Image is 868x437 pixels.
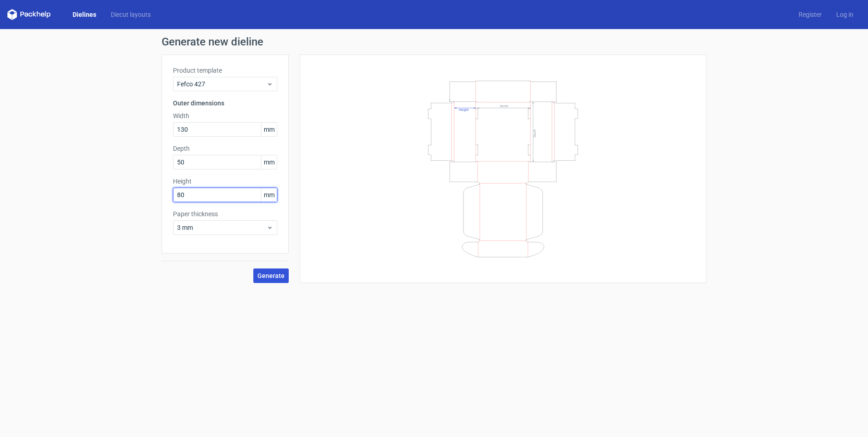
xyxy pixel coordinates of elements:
[173,209,277,218] label: Paper thickness
[173,66,277,75] label: Product template
[104,10,158,19] a: Diecut layouts
[257,273,285,279] span: Generate
[173,144,277,153] label: Depth
[791,10,829,19] a: Register
[173,177,277,186] label: Height
[173,99,277,108] h3: Outer dimensions
[177,223,266,232] span: 3 mm
[177,79,266,89] span: Fefco 427
[829,10,861,19] a: Log in
[533,129,537,137] text: Depth
[500,104,508,108] text: Width
[261,123,277,136] span: mm
[173,111,277,120] label: Width
[261,155,277,169] span: mm
[253,268,289,283] button: Generate
[459,108,469,111] text: Height
[65,10,104,19] a: Dielines
[261,188,277,202] span: mm
[162,36,706,47] h1: Generate new dieline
